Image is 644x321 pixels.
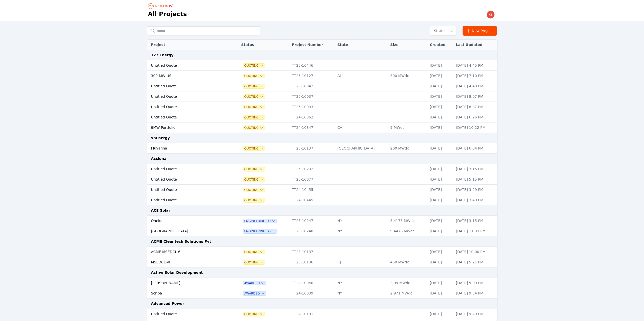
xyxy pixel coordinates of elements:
td: NY [335,278,388,288]
span: Status [432,28,445,33]
button: Quoting [243,312,265,316]
td: Untitled Quote [147,309,226,319]
td: [DATE] [427,71,453,81]
span: Quoting [243,260,265,264]
td: [DATE] [427,257,453,267]
td: [DATE] 8:07 PM [453,91,497,102]
span: Quoting [243,64,265,68]
th: Size [388,40,427,50]
tr: MSEDCL-VIQuotingTT23-10136RJ450 MWdc[DATE][DATE] 5:21 PM [147,257,497,267]
td: TT25-10042 [289,81,335,91]
tr: ScribaAwardedTT24-10039NY2.971 MWdc[DATE][DATE] 9:54 PM [147,288,497,299]
td: ACE Solar [147,205,497,216]
td: TT25-10232 [289,164,335,174]
td: ACME MSEDCL-6 [147,247,226,257]
h1: All Projects [148,10,187,18]
td: [DATE] [427,60,453,71]
span: Awarded [243,291,266,295]
th: Project [147,40,226,50]
td: TT24-10191 [289,309,335,319]
td: [GEOGRAPHIC_DATA] [335,143,388,154]
button: Quoting [243,74,265,78]
button: Quoting [243,188,265,192]
td: [DATE] 8:37 PM [453,102,497,112]
td: TT23-10137 [289,247,335,257]
td: [DATE] [427,195,453,205]
button: Quoting [243,84,265,88]
td: [DATE] [427,247,453,257]
td: Oneida [147,216,226,226]
td: TT24-10347 [289,122,335,133]
button: Quoting [243,105,265,109]
td: [DATE] [427,226,453,236]
th: Created [427,40,453,50]
tr: Untitled QuoteQuotingTT24-10191[DATE][DATE] 9:49 PM [147,309,497,319]
td: TT24-10445 [289,195,335,205]
td: TT25-10137 [289,143,335,154]
tr: [PERSON_NAME]AwardedTT24-10040NY3.99 MWdc[DATE][DATE] 5:09 PM [147,278,497,288]
button: Engineering PO [243,219,277,223]
nav: Breadcrumb [148,2,175,10]
td: TT25-10033 [289,102,335,112]
button: Quoting [243,146,265,151]
td: [DATE] [427,112,453,122]
td: TT23-10136 [289,257,335,267]
button: Quoting [243,115,265,119]
td: TT25-10127 [289,71,335,81]
td: TT25-10446 [289,60,335,71]
td: [GEOGRAPHIC_DATA] [147,226,226,236]
td: [DATE] 4:48 PM [453,81,497,91]
td: [DATE] 7:10 PM [453,71,497,81]
td: CA [335,122,388,133]
td: NY [335,288,388,299]
button: Awarded [243,281,266,285]
tr: ACME MSEDCL-6QuotingTT23-10137[DATE][DATE] 10:00 PM [147,247,497,257]
td: [DATE] [427,174,453,185]
td: [DATE] [427,288,453,299]
td: Untitled Quote [147,60,226,71]
td: TT24-10362 [289,112,335,122]
td: 450 MWdc [388,257,427,267]
td: [DATE] [427,143,453,154]
td: [DATE] [427,278,453,288]
td: 300 MWdc [388,71,427,81]
span: Engineering PO [243,229,277,233]
td: Scriba [147,288,226,299]
td: [DATE] 5:15 PM [453,174,497,185]
td: [DATE] [427,185,453,195]
td: Active Solar Development [147,267,497,278]
td: [DATE] 11:33 PM [453,226,497,236]
td: Untitled Quote [147,102,226,112]
th: Status [239,40,289,50]
tr: Untitled QuoteQuotingTT25-10037[DATE][DATE] 8:07 PM [147,91,497,102]
button: Quoting [243,167,265,171]
td: 3.99 MWdc [388,278,427,288]
td: Acciona [147,154,497,164]
tr: OneidaEngineering POTT25-10247NY3.4173 MWdc[DATE][DATE] 3:15 PM [147,216,497,226]
td: Untitled Quote [147,164,226,174]
td: [DATE] [427,91,453,102]
td: TT25-10037 [289,91,335,102]
td: Untitled Quote [147,112,226,122]
tr: Untitled QuoteQuotingTT24-10455[DATE][DATE] 3:29 PM [147,185,497,195]
td: Advanced Power [147,299,497,309]
td: [DATE] [427,216,453,226]
tr: 300 MW USQuotingTT25-10127AL300 MWdc[DATE][DATE] 7:10 PM [147,71,497,81]
th: State [335,40,388,50]
td: ACME Cleantech Solutions Pvt [147,236,497,247]
td: [DATE] 5:09 PM [453,278,497,288]
td: 3.4173 MWdc [388,216,427,226]
td: 9 MWdc [388,122,427,133]
td: [DATE] 3:29 PM [453,185,497,195]
button: Quoting [243,95,265,99]
td: AL [335,71,388,81]
td: [DATE] 4:45 PM [453,60,497,71]
tr: 9MW PortfolioQuotingTT24-10347CA9 MWdc[DATE][DATE] 10:22 PM [147,122,497,133]
td: [DATE] [427,81,453,91]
